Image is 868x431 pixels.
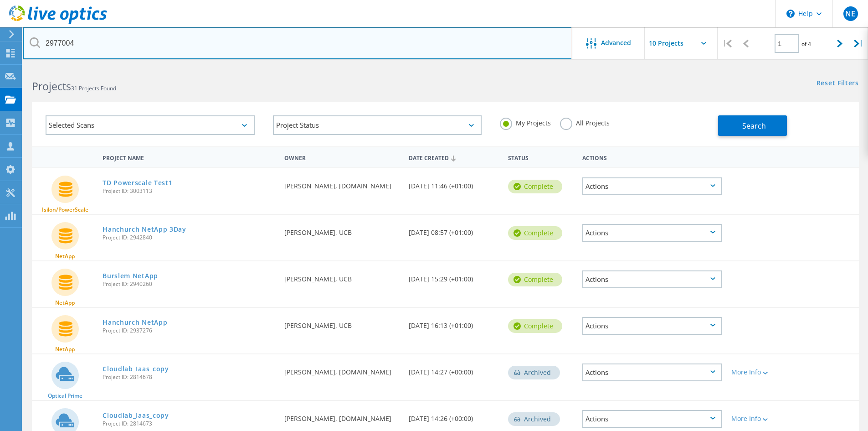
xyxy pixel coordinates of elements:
[578,149,727,166] div: Actions
[98,149,280,166] div: Project Name
[9,19,107,26] a: Live Optics Dashboard
[32,79,71,93] b: Projects
[280,261,404,291] div: [PERSON_NAME], UCB
[404,401,503,431] div: [DATE] 14:26 (+00:00)
[500,118,551,126] label: My Projects
[103,319,167,326] a: Hanchurch NetApp
[103,226,186,233] a: Hanchurch NetApp 3Day
[508,412,560,426] div: Archived
[582,317,722,335] div: Actions
[508,226,562,240] div: Complete
[103,421,275,426] span: Project ID: 2814673
[582,410,722,428] div: Actions
[582,363,722,381] div: Actions
[786,10,795,18] svg: \n
[503,149,578,166] div: Status
[103,180,172,186] a: TD Powerscale Test1
[845,10,855,17] span: NE
[508,180,562,193] div: Complete
[731,415,788,422] div: More Info
[103,374,275,380] span: Project ID: 2814678
[103,188,275,194] span: Project ID: 3003113
[280,401,404,431] div: [PERSON_NAME], [DOMAIN_NAME]
[849,27,868,60] div: |
[404,149,503,166] div: Date Created
[601,40,631,46] span: Advanced
[280,354,404,384] div: [PERSON_NAME], [DOMAIN_NAME]
[55,254,75,259] span: NetApp
[280,215,404,245] div: [PERSON_NAME], UCB
[103,412,169,419] a: Cloudlab_Iaas_copy
[508,319,562,333] div: Complete
[731,369,788,375] div: More Info
[103,273,158,279] a: Burslem NetApp
[582,270,722,288] div: Actions
[817,80,859,88] a: Reset Filters
[582,177,722,195] div: Actions
[280,149,404,166] div: Owner
[582,224,722,242] div: Actions
[23,27,572,59] input: Search projects by name, owner, ID, company, etc
[718,27,736,60] div: |
[71,84,116,92] span: 31 Projects Found
[560,118,610,126] label: All Projects
[404,308,503,338] div: [DATE] 16:13 (+01:00)
[273,115,482,135] div: Project Status
[801,40,811,48] span: of 4
[103,366,169,372] a: Cloudlab_Iaas_copy
[48,393,82,399] span: Optical Prime
[103,235,275,240] span: Project ID: 2942840
[404,354,503,384] div: [DATE] 14:27 (+00:00)
[280,308,404,338] div: [PERSON_NAME], UCB
[718,115,787,136] button: Search
[42,207,88,213] span: Isilon/PowerScale
[103,328,275,333] span: Project ID: 2937276
[103,281,275,287] span: Project ID: 2940260
[508,366,560,379] div: Archived
[280,168,404,198] div: [PERSON_NAME], [DOMAIN_NAME]
[742,121,766,131] span: Search
[46,115,255,135] div: Selected Scans
[404,261,503,291] div: [DATE] 15:29 (+01:00)
[404,215,503,245] div: [DATE] 08:57 (+01:00)
[55,347,75,352] span: NetApp
[508,273,562,286] div: Complete
[404,168,503,198] div: [DATE] 11:46 (+01:00)
[55,300,75,306] span: NetApp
